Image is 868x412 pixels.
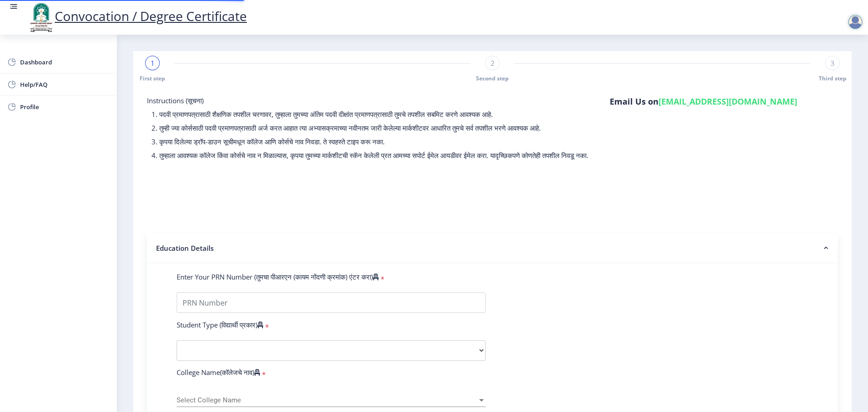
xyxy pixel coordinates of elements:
a: [EMAIL_ADDRESS][DOMAIN_NAME] [659,96,797,107]
p: 2. तुम्ही ज्या कोर्ससाठी पदवी प्रमाणपत्रासाठी अर्ज करत आहात त्या अभ्यासक्रमाच्या नवीनतम जारी केले... [152,123,607,132]
span: Third step [819,74,847,82]
img: logo [27,2,55,33]
span: Select College Name [177,396,477,404]
p: 3. कृपया दिलेल्या ड्रॉप-डाउन सूचीमधून कॉलेज आणि कोर्सचे नाव निवडा. ते स्वहस्ते टाइप करू नका. [152,137,607,146]
p: 1. पदवी प्रमाणपत्रासाठी शैक्षणिक तपशील चरणावर, तुम्हाला तुमच्या अंतिम पदवी दीक्षांत प्रमाणपत्रासा... [152,110,607,119]
a: Convocation / Degree Certificate [27,7,247,25]
label: Student Type (विद्यार्थी प्रकार) [177,320,263,329]
span: First step [140,74,165,82]
label: College Name(कॉलेजचे नाव) [177,368,260,377]
span: Second step [476,74,509,82]
span: Instructions (सूचना) [147,96,204,105]
h6: Email Us on [610,96,797,107]
span: 3 [831,58,835,68]
span: Help/FAQ [20,79,110,90]
span: 1 [151,58,155,68]
input: PRN Number [177,292,486,313]
span: Profile [20,101,110,112]
p: 4. तुम्हाला आवश्यक कॉलेज किंवा कोर्सचे नाव न मिळाल्यास, कृपया तुमच्या मार्कशीटची स्कॅन केलेली प्र... [152,151,607,160]
span: Dashboard [20,57,110,68]
nb-accordion-item-header: Education Details [147,233,838,263]
span: 2 [491,58,495,68]
label: Enter Your PRN Number (तुमचा पीआरएन (कायम नोंदणी क्रमांक) एंटर करा) [177,272,379,281]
